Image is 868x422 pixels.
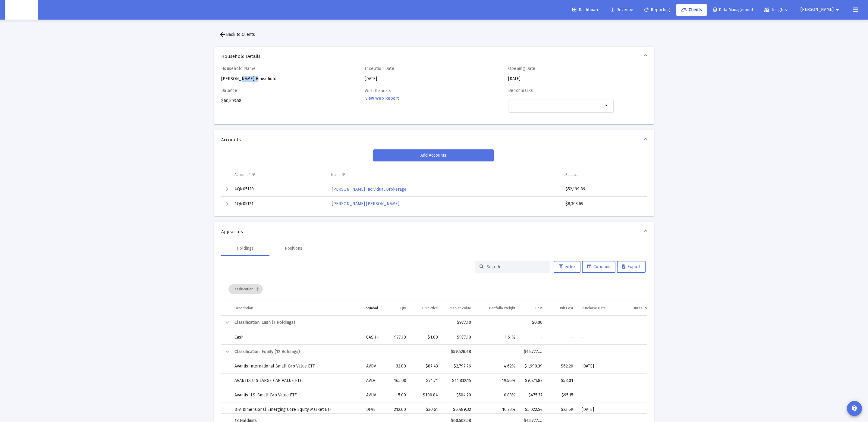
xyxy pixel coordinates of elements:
td: Column Unrealized Gain/Loss [618,301,672,315]
span: Data Management [713,7,753,12]
a: [PERSON_NAME] Individual Brokerage [331,185,407,194]
span: Appraisals [221,229,644,235]
mat-expansion-panel-header: Appraisals [214,222,654,241]
div: Unit Cost [558,306,573,311]
div: Qty [400,306,406,311]
div: Portfolio Weight [489,306,515,311]
td: AVLV [362,374,390,388]
div: $977.10 [446,334,471,340]
button: Add Accounts [373,149,494,161]
button: Export [617,261,646,273]
div: 32.00 [394,363,406,369]
mat-chip-list: Selection [511,102,603,109]
td: Avantis U.S. Small Cap Value ETF [230,388,362,402]
div: Unit Price [422,306,438,311]
a: Dashboard [568,4,604,16]
label: Web Reports [365,88,391,93]
a: Revenue [606,4,638,16]
div: $60,503.58 [221,88,327,119]
a: Reporting [640,4,675,16]
div: $58.01 [551,378,573,384]
td: Column Qty [390,301,410,315]
div: Data grid toolbar [228,278,643,301]
div: [PERSON_NAME] Household [221,66,327,82]
td: Column Account # [230,167,327,182]
span: Back to Clients [219,32,255,37]
div: $2,797.76 [446,363,471,369]
h4: Household Name [221,66,327,71]
div: [DATE] [582,407,614,413]
td: Avantis International Small Cap Value ETF [230,359,362,374]
a: Insights [759,4,792,16]
div: Household Details [214,66,654,124]
mat-icon: contact_support [851,405,858,412]
div: [DATE] [508,66,614,82]
button: Back to Clients [214,29,260,41]
td: Expand [221,182,230,197]
div: 0.83% [480,392,515,398]
td: DFAE [362,402,390,417]
span: Columns [587,264,610,269]
div: Description [234,306,253,311]
div: $977.10 [622,320,668,326]
td: Collapse [221,316,230,330]
h4: Benchmarks [508,88,614,93]
span: Insights [764,7,787,12]
div: - [622,334,668,340]
span: Add Accounts [420,153,446,158]
div: $23.69 [551,407,573,413]
td: DFA Dimensional Emerging Core Equity Market ETF [230,402,362,417]
div: Cost [535,306,542,311]
div: [DATE] [365,66,470,82]
div: Name [331,172,341,177]
div: - [582,334,614,340]
div: $87.43 [414,363,438,369]
span: Filter [559,264,575,269]
div: - [524,334,542,340]
div: $0.00 [524,320,542,326]
div: 5.00 [394,392,406,398]
td: Column Portfolio Weight [475,301,520,315]
td: Column Unit Cost [547,301,577,315]
div: Symbol [366,306,378,311]
td: Column Unit Price [410,301,442,315]
div: [DATE] [582,363,614,369]
td: Cash [230,330,362,345]
div: $1,990.39 [524,363,542,369]
span: Revenue [611,7,633,12]
div: $59,526.48 [446,349,471,355]
div: 1.61% [480,334,515,340]
mat-icon: arrow_drop_down [603,102,610,109]
h4: Inception Date [365,66,470,71]
div: Market Value [450,306,471,311]
div: Purchase Date [582,306,606,311]
span: [PERSON_NAME] [800,7,834,12]
div: Balance [565,172,579,177]
td: Classification: Equity (12 Holdings) [230,345,442,359]
a: Data Management [708,4,758,16]
span: Accounts [221,137,644,143]
div: $9,571.87 [524,378,542,384]
div: $100.84 [414,392,438,398]
span: Show filter options for column 'Account #' [251,172,256,177]
a: View Web Report [365,94,399,103]
span: Clients [681,7,702,12]
div: $71.71 [414,378,438,384]
mat-icon: arrow_back [219,31,226,38]
div: $807.37 [622,363,668,369]
div: $6,489.32 [446,407,471,413]
td: Column Name [327,167,561,182]
button: [PERSON_NAME] [793,4,848,16]
td: 4QN05120 [230,182,327,197]
td: Column Description [230,301,362,315]
td: Column Symbol [362,301,390,315]
div: Unrealized Gain/Loss [633,306,668,311]
div: 19.56% [480,378,515,384]
div: $13,749.22 [622,349,668,355]
td: Column Purchase Date [577,301,618,315]
span: Household Details [221,53,644,59]
a: Clients [676,4,707,16]
td: Column Balance [561,167,647,182]
span: Reporting [644,7,670,12]
div: Account # [234,172,250,177]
